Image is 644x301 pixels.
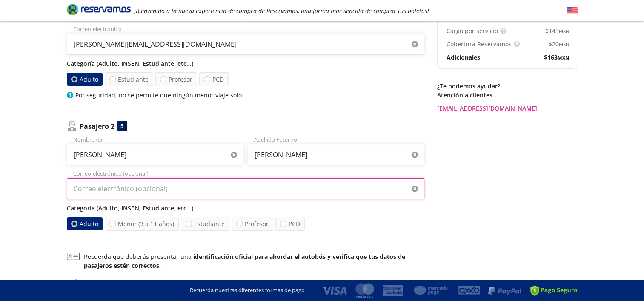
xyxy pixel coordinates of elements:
span: $ 20 [549,40,569,48]
input: Correo electrónico (opcional) [67,178,424,199]
p: Cargo por servicio [447,26,498,35]
label: Adulto [67,73,103,86]
small: MXN [559,28,569,34]
i: Brand Logo [67,3,131,16]
input: Apellido Paterno [248,144,424,165]
div: 5 [117,121,127,131]
p: Adicionales [447,53,480,62]
p: Pasajero 2 [80,121,114,131]
a: Brand Logo [67,3,131,18]
input: Nombre (s) [67,144,243,165]
p: ¿Te podemos ayudar? [437,82,578,91]
p: Cobertura Reservamos [447,40,512,48]
a: [EMAIL_ADDRESS][DOMAIN_NAME] [437,104,578,113]
p: Atención a clientes [437,91,578,99]
label: Adulto [67,217,103,230]
small: MXN [559,41,569,48]
p: Recuerda nuestras diferentes formas de pago [190,286,305,295]
label: PCD [275,217,305,231]
label: Estudiante [105,72,153,86]
small: MXN [558,54,569,61]
button: English [567,6,578,16]
b: identificación oficial para abordar el autobús y verifica que tus datos de pasajeros estén correc... [84,253,405,270]
p: Por seguridad, no se permite que ningún menor viaje solo [75,91,242,99]
label: Profesor [232,217,273,231]
em: ¡Bienvenido a la nueva experiencia de compra de Reservamos, una forma más sencilla de comprar tus... [134,7,429,15]
input: Correo electrónico [67,34,424,55]
p: Categoría (Adulto, INSEN, Estudiante, etc...) [67,204,424,213]
span: $ 163 [544,53,569,62]
span: $ 143 [545,26,569,35]
p: Categoría (Adulto, INSEN, Estudiante, etc...) [67,59,424,68]
label: Estudiante [181,217,229,231]
p: Recuerda que deberás presentar una [84,252,424,270]
label: PCD [199,72,229,86]
div: Los pasajeros menores de edad deben viajar en compañía de 1 adulto [84,278,285,287]
label: Menor (3 a 11 años) [105,217,179,231]
label: Profesor [155,72,197,86]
